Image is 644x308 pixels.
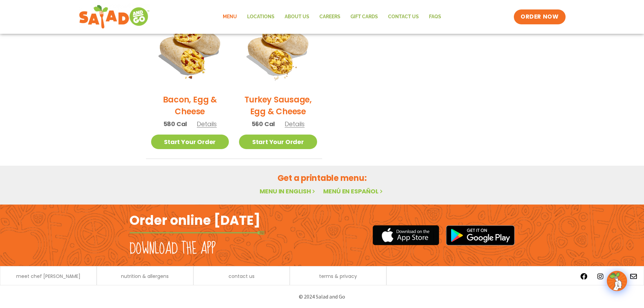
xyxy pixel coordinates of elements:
span: 560 Cal [252,119,275,128]
img: Product photo for Bacon, Egg & Cheese [151,10,229,89]
img: fork [129,231,265,235]
a: Menu in English [260,187,316,195]
img: google_play [446,225,515,245]
h2: Get a printable menu: [146,172,498,184]
img: appstore [373,224,439,246]
h2: Bacon, Egg & Cheese [151,94,229,117]
img: new-SAG-logo-768×292 [79,3,150,30]
a: Careers [314,9,345,25]
span: 580 Cal [163,119,187,128]
a: nutrition & allergens [121,274,169,279]
span: Details [197,120,217,128]
a: contact us [229,274,255,279]
img: wpChatIcon [607,271,626,290]
a: Contact Us [383,9,424,25]
a: GIFT CARDS [345,9,383,25]
span: ORDER NOW [521,13,558,21]
a: FAQs [424,9,446,25]
a: ORDER NOW [514,9,565,24]
a: meet chef [PERSON_NAME] [16,274,80,279]
a: Menu [218,9,242,25]
a: Start Your Order [151,135,229,149]
a: Start Your Order [239,135,317,149]
a: terms & privacy [319,274,357,279]
a: Locations [242,9,280,25]
a: About Us [280,9,314,25]
p: © 2024 Salad and Go [133,292,511,301]
img: Product photo for Turkey Sausage, Egg & Cheese [239,10,317,89]
nav: Menu [218,9,446,25]
h2: Download the app [129,239,216,258]
h2: Order online [DATE] [129,212,260,229]
a: Menú en español [323,187,384,195]
span: Details [285,120,305,128]
h2: Turkey Sausage, Egg & Cheese [239,94,317,117]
